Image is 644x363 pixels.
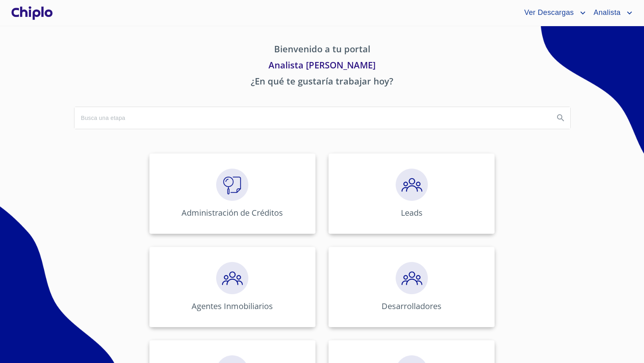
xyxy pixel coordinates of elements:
[192,301,273,311] p: Agentes Inmobiliarios
[74,107,548,129] input: search
[518,6,578,19] span: Ver Descargas
[401,207,423,218] p: Leads
[588,6,625,19] span: Analista
[74,74,570,91] p: ¿En qué te gustaría trabajar hoy?
[216,262,248,294] img: megaClickPrecalificacion.png
[216,169,248,201] img: megaClickVerifiacion.png
[551,108,570,128] button: Search
[396,169,428,201] img: megaClickPrecalificacion.png
[382,301,442,311] p: Desarrolladores
[74,58,570,74] p: Analista [PERSON_NAME]
[588,6,634,19] button: account of current user
[396,262,428,294] img: megaClickPrecalificacion.png
[182,207,283,218] p: Administración de Créditos
[518,6,587,19] button: account of current user
[74,42,570,58] p: Bienvenido a tu portal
